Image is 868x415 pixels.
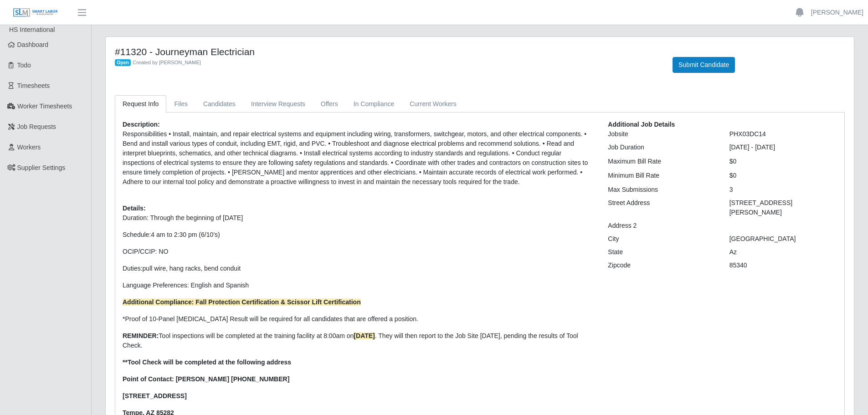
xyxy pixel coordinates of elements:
div: Max Submissions [601,185,722,195]
a: Current Workers [402,95,464,113]
div: Street Address [601,198,722,217]
p: Schedule: [123,230,594,240]
strong: Point of Contact: [PERSON_NAME] [PHONE_NUMBER] [123,375,289,383]
img: SLM Logo [13,8,58,18]
div: 85340 [723,261,844,270]
strong: REMINDER: [123,332,159,339]
a: Candidates [195,95,243,113]
div: Maximum Bill Rate [601,157,722,166]
div: 3 [723,185,844,195]
div: $0 [723,171,844,180]
strong: Additional Compliance: Fall Protection Certification & Scissor Lift Certification [123,298,361,306]
a: [PERSON_NAME] [811,8,863,17]
div: [DATE] - [DATE] [723,143,844,152]
span: Dashboard [17,41,49,48]
p: Duration: Through the beginning of [DATE] [123,213,594,223]
b: Description: [123,121,160,128]
p: *Proof of 10-Panel [MEDICAL_DATA] Result will be required for all candidates that are offered a p... [123,314,594,324]
strong: **Tool Check will be completed at the following address [123,359,291,366]
div: Address 2 [601,221,722,231]
p: Language Preferences: English and Spanish [123,281,594,290]
a: Request Info [115,95,166,113]
div: City [601,234,722,244]
span: Todo [17,61,31,69]
span: Job Requests [17,123,56,130]
p: Responsibilities • Install, maintain, and repair electrical systems and equipment including wirin... [123,129,594,187]
span: Timesheets [17,82,50,89]
a: Interview Requests [243,95,313,113]
b: Additional Job Details [608,121,675,128]
a: Files [166,95,195,113]
span: Workers [17,143,41,151]
span: pull wire, hang racks, bend conduit [143,265,241,272]
a: Offers [313,95,346,113]
span: Open [115,59,131,67]
div: PHX03DC14 [723,129,844,139]
span: Created by [PERSON_NAME] [133,60,201,65]
div: Zipcode [601,261,722,270]
p: OCIP/CCIP: NO [123,247,594,256]
a: In Compliance [346,95,402,113]
span: 4 am to 2:30 pm (6/10’s) [151,231,220,238]
div: Jobsite [601,129,722,139]
p: Duties: [123,264,594,273]
strong: [DATE] [354,332,375,339]
div: Job Duration [601,143,722,152]
div: [GEOGRAPHIC_DATA] [723,234,844,244]
div: Az [723,247,844,257]
span: Worker Timesheets [17,102,72,110]
button: Submit Candidate [673,57,735,73]
b: Details: [123,205,146,212]
div: [STREET_ADDRESS][PERSON_NAME] [723,198,844,217]
div: $0 [723,157,844,166]
div: State [601,247,722,257]
span: HS International [9,26,55,33]
div: Minimum Bill Rate [601,171,722,180]
p: Tool inspections will be completed at the training facility at 8:00am on . They will then report ... [123,331,594,350]
span: Supplier Settings [17,164,66,171]
h4: #11320 - Journeyman Electrician [115,46,659,57]
strong: [STREET_ADDRESS] [123,392,187,400]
